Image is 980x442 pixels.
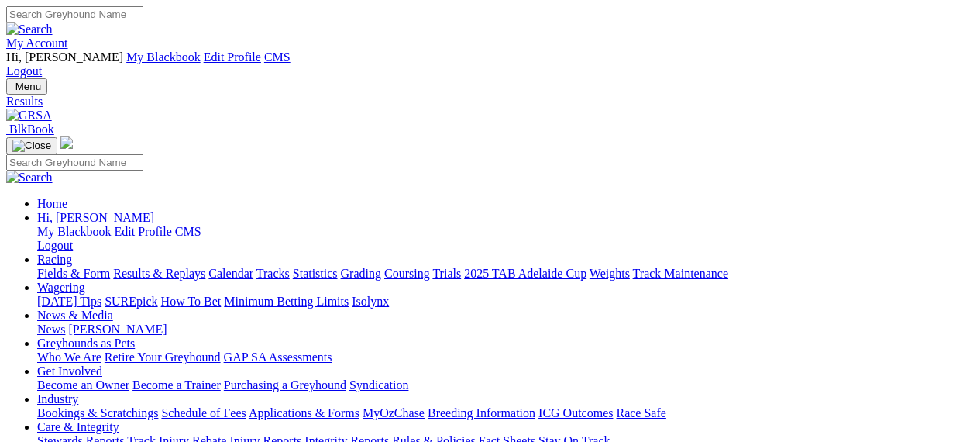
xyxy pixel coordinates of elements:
a: [PERSON_NAME] [68,323,167,336]
img: Search [6,171,53,185]
a: [DATE] Tips [37,295,101,308]
a: Racing [37,253,72,266]
a: My Blackbook [37,225,112,238]
div: My Account [6,50,974,78]
div: Get Involved [37,378,974,392]
a: Minimum Betting Limits [224,295,349,308]
span: BlkBook [9,123,54,136]
a: Results & Replays [113,267,205,280]
a: Get Involved [37,364,102,378]
a: CMS [175,225,201,238]
a: Weights [590,267,630,280]
a: Track Maintenance [633,267,728,280]
a: Retire Your Greyhound [105,350,221,364]
a: Trials [432,267,461,280]
a: News & Media [37,309,113,322]
a: Greyhounds as Pets [37,337,135,350]
a: ICG Outcomes [538,406,613,420]
span: Hi, [PERSON_NAME] [37,211,154,224]
img: Close [12,140,51,152]
a: MyOzChase [363,406,425,420]
a: Fields & Form [37,267,110,280]
div: Wagering [37,295,974,309]
a: Coursing [384,267,430,280]
a: Breeding Information [428,406,535,420]
a: Home [37,197,67,210]
img: Search [6,22,53,36]
button: Toggle navigation [6,137,57,154]
div: Racing [37,267,974,281]
a: Wagering [37,281,85,294]
a: Statistics [293,267,338,280]
a: My Blackbook [126,50,201,64]
a: Become a Trainer [132,378,221,392]
a: Hi, [PERSON_NAME] [37,211,157,224]
a: Edit Profile [115,225,172,238]
a: Race Safe [616,406,665,420]
a: Applications & Forms [249,406,359,420]
a: Purchasing a Greyhound [224,378,346,392]
a: GAP SA Assessments [224,350,332,364]
a: Calendar [208,267,253,280]
a: Results [6,95,974,109]
a: Logout [6,64,42,78]
a: Become an Owner [37,378,129,392]
a: Care & Integrity [37,420,119,433]
div: News & Media [37,323,974,337]
a: Isolynx [352,295,389,308]
a: Bookings & Scratchings [37,406,158,420]
img: GRSA [6,109,52,123]
span: Menu [15,81,41,92]
a: Logout [37,239,73,252]
a: Schedule of Fees [161,406,246,420]
a: Grading [341,267,381,280]
span: Hi, [PERSON_NAME] [6,50,123,64]
input: Search [6,6,143,22]
a: Tracks [256,267,290,280]
a: 2025 TAB Adelaide Cup [464,267,586,280]
input: Search [6,154,143,171]
a: My Account [6,36,68,50]
a: BlkBook [6,123,54,136]
a: Who We Are [37,350,101,364]
div: Greyhounds as Pets [37,350,974,364]
a: Syndication [349,378,408,392]
a: SUREpick [105,295,157,308]
a: News [37,323,65,336]
div: Industry [37,406,974,420]
a: Industry [37,392,78,406]
div: Hi, [PERSON_NAME] [37,225,974,253]
a: How To Bet [161,295,222,308]
button: Toggle navigation [6,78,47,95]
a: Edit Profile [204,50,261,64]
a: CMS [264,50,291,64]
img: logo-grsa-white.png [60,136,73,149]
